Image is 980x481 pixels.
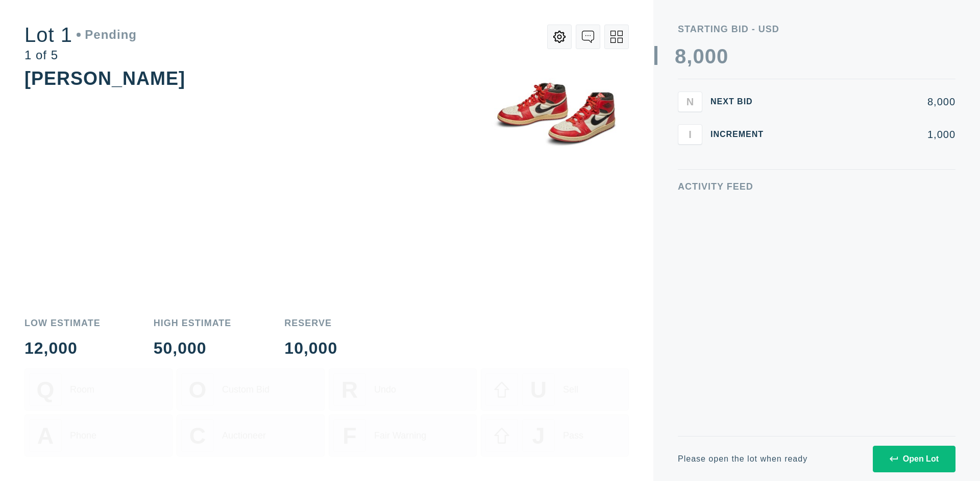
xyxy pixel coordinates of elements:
div: Next Bid [710,98,772,106]
div: 0 [705,46,717,66]
div: 8 [675,46,687,66]
div: 10,000 [284,340,337,356]
div: Low Estimate [24,318,101,328]
div: Pending [77,29,137,41]
div: Activity Feed [678,182,955,191]
button: N [678,91,702,112]
span: N [687,96,694,107]
button: I [678,124,702,145]
span: I [689,128,692,140]
div: 50,000 [154,340,232,356]
div: 0 [717,46,728,66]
div: Increment [710,130,772,139]
div: , [687,46,693,250]
div: [PERSON_NAME] [24,68,185,89]
div: Starting Bid - USD [678,25,955,34]
div: High Estimate [154,318,232,328]
div: 12,000 [24,340,101,356]
button: Open Lot [873,446,955,472]
div: 0 [693,46,704,66]
div: 8,000 [780,97,955,107]
div: Please open the lot when ready [678,455,807,463]
div: 1 of 5 [24,49,137,61]
div: 1,000 [780,129,955,140]
div: Open Lot [890,454,939,464]
div: Reserve [284,318,337,328]
div: Lot 1 [24,25,137,45]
